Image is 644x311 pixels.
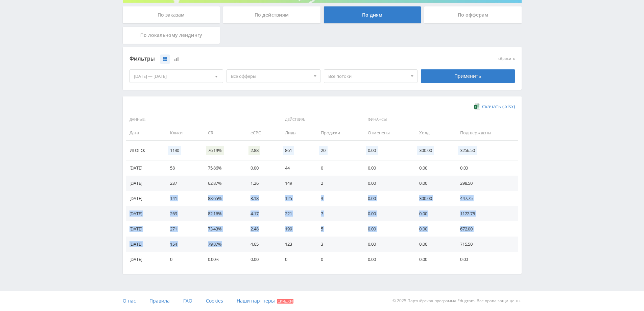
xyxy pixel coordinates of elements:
td: [DATE] [126,252,163,267]
span: Все офферы [231,70,310,83]
td: 3 [314,237,361,252]
td: 0.00 [361,237,412,252]
td: [DATE] [126,191,163,206]
td: 62.87% [201,176,244,191]
td: 58 [163,160,201,176]
a: О нас [123,291,136,311]
td: 269 [163,206,201,221]
a: FAQ [183,291,192,311]
td: 271 [163,221,201,237]
td: 3.18 [244,191,278,206]
td: [DATE] [126,237,163,252]
div: По локальному лендингу [123,27,220,44]
td: Клики [163,125,201,140]
td: Холд [412,125,453,140]
td: CR [201,125,244,140]
span: Наши партнеры [237,297,275,304]
td: 1.26 [244,176,278,191]
span: Все потоки [328,70,407,83]
td: 141 [163,191,201,206]
td: Дата [126,125,163,140]
span: О нас [123,297,136,304]
td: 0 [278,252,314,267]
td: [DATE] [126,176,163,191]
span: 20 [319,146,328,155]
td: 0.00 [244,160,278,176]
td: 7 [314,206,361,221]
span: 3256.50 [458,146,477,155]
img: xlsx [474,103,480,110]
span: Скачать (.xlsx) [482,104,515,109]
td: 75.86% [201,160,244,176]
td: 0.00 [244,252,278,267]
a: Скачать (.xlsx) [474,103,515,110]
button: сбросить [498,57,515,61]
div: [DATE] — [DATE] [130,70,223,83]
td: 0.00 [361,252,412,267]
td: 0.00 [412,252,453,267]
td: eCPC [244,125,278,140]
td: 2 [314,176,361,191]
a: Cookies [206,291,223,311]
td: 199 [278,221,314,237]
td: 4.17 [244,206,278,221]
td: 0 [314,252,361,267]
td: 221 [278,206,314,221]
td: 298.50 [453,176,518,191]
td: [DATE] [126,206,163,221]
span: Правила [149,297,170,304]
span: Финансы: [363,114,516,126]
div: © 2025 Партнёрская программа Edugram. Все права защищены. [325,291,521,311]
div: Фильтры [129,54,418,64]
td: Лиды [278,125,314,140]
span: Скидки [277,299,293,304]
td: 149 [278,176,314,191]
td: 3 [314,191,361,206]
td: Итого: [126,141,163,160]
span: 1130 [168,146,181,155]
span: 861 [283,146,294,155]
span: 0.00 [366,146,378,155]
div: По дням [324,6,421,23]
td: 88.65% [201,191,244,206]
td: 0.00 [412,206,453,221]
span: Cookies [206,297,223,304]
td: 123 [278,237,314,252]
td: 73.43% [201,221,244,237]
td: 0.00 [412,160,453,176]
span: 2.88 [248,146,260,155]
td: 715.50 [453,237,518,252]
div: По заказам [123,6,220,23]
td: 154 [163,237,201,252]
td: 0.00% [201,252,244,267]
td: 2.48 [244,221,278,237]
td: 4.65 [244,237,278,252]
td: 0.00 [361,191,412,206]
td: 0.00 [361,206,412,221]
td: 125 [278,191,314,206]
td: 0.00 [361,160,412,176]
td: 0 [314,160,361,176]
span: 300.00 [417,146,434,155]
td: 1122.75 [453,206,518,221]
td: 82.16% [201,206,244,221]
td: Отменены [361,125,412,140]
td: 5 [314,221,361,237]
td: 0.00 [361,221,412,237]
td: 0.00 [361,176,412,191]
span: FAQ [183,297,192,304]
td: 672.00 [453,221,518,237]
td: [DATE] [126,221,163,237]
a: Правила [149,291,170,311]
td: 300.00 [412,191,453,206]
td: 0 [163,252,201,267]
td: 79.87% [201,237,244,252]
td: 0.00 [412,237,453,252]
a: Наши партнеры Скидки [237,291,293,311]
span: 76.19% [206,146,224,155]
span: Данные: [126,114,277,126]
td: 44 [278,160,314,176]
span: Действия: [280,114,359,126]
td: 0.00 [412,221,453,237]
td: 237 [163,176,201,191]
